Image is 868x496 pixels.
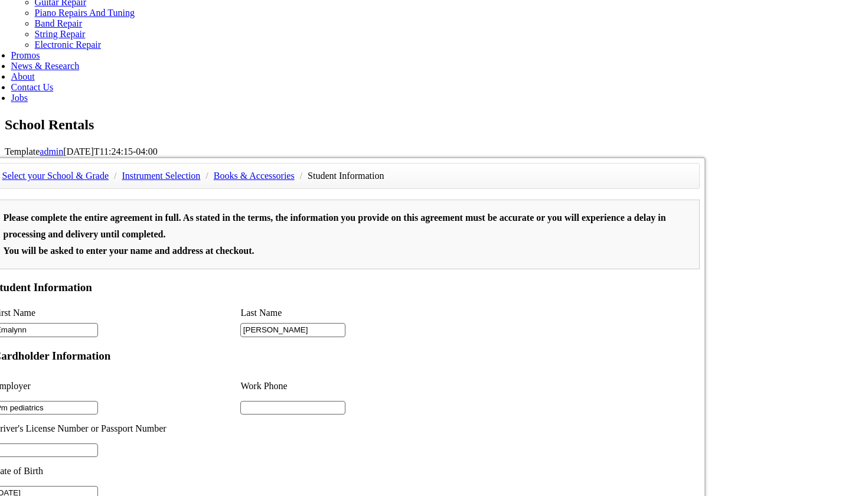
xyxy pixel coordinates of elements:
[240,305,488,321] li: Last Name
[240,373,488,399] li: Work Phone
[5,146,40,156] span: Template
[35,40,101,50] a: Electronic Repair
[203,171,211,181] span: /
[111,171,119,181] span: /
[297,171,305,181] span: /
[35,29,86,39] a: String Repair
[308,168,384,184] li: Student Information
[122,171,200,181] a: Instrument Selection
[11,82,54,92] a: Contact Us
[333,3,424,15] select: Zoom
[11,93,28,103] a: Jobs
[63,146,157,156] span: [DATE]T11:24:15-04:00
[40,146,63,156] a: admin
[2,171,109,181] a: Select your School & Grade
[11,50,40,60] a: Promos
[35,18,82,28] a: Band Repair
[98,2,130,15] input: Page
[11,71,35,81] a: About
[130,3,148,16] span: of 2
[35,8,135,18] a: Piano Repairs And Tuning
[11,61,80,71] a: News & Research
[214,171,295,181] a: Books & Accessories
